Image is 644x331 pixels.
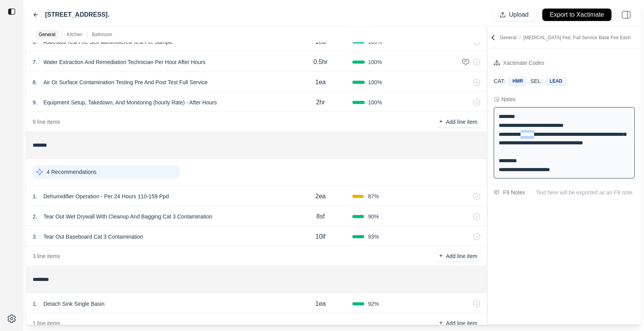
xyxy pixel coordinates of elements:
[436,251,480,262] button: +Add line item
[33,319,60,327] p: 1 line items
[439,251,442,260] p: +
[33,78,37,86] p: 8 .
[316,98,325,107] p: 2hr
[494,77,505,85] p: CAT:
[40,298,108,309] p: Detach Sink Single Basin
[315,78,326,87] p: 1ea
[509,10,529,19] p: Upload
[92,31,112,38] p: Bathroom
[368,213,379,220] span: 90 %
[8,8,16,16] img: toggle sidebar
[368,233,379,241] span: 93 %
[315,299,326,308] p: 1ea
[501,95,516,103] div: Notes
[618,6,635,23] img: right-panel.svg
[40,97,220,108] p: Equipment Setup, Takedown, And Monitoring (hourly Rate) - After Hours
[446,252,477,260] p: Add line item
[542,9,611,21] button: Export to Xactimate
[500,35,630,41] p: General
[33,99,37,106] p: 9 .
[33,213,37,220] p: 2 .
[446,319,477,327] p: Add line item
[368,300,379,308] span: 92 %
[439,319,442,328] p: +
[40,57,209,68] p: Water Extraction And Remediation Technician Per Hour After Hours
[550,10,604,19] p: Export to Xactimate
[523,35,630,40] span: [MEDICAL_DATA] Fee, Full Service Base Fee Each
[446,118,477,126] p: Add line item
[315,232,325,241] p: 10lf
[368,78,382,86] span: 100 %
[40,191,172,202] p: Dehumidifier Operation - Per 24 Hours 110-159 Ppd
[492,9,536,21] button: Upload
[45,10,109,19] label: [STREET_ADDRESS].
[47,168,96,176] p: 4 Recommendations
[40,211,216,222] p: Tear Out Wet Drywall With Cleanup And Bagging Cat 3 Contamination
[545,77,567,85] div: LEAD
[368,99,382,106] span: 100 %
[536,189,635,196] p: Text here will be exported as an F9 note.
[33,192,37,200] p: 1 .
[439,117,442,126] p: +
[67,31,82,38] p: Kitchen
[33,58,37,66] p: 7 .
[40,231,146,242] p: Tear Out Baseboard Cat 3 Contamination
[313,57,327,67] p: 0.5hr
[368,192,379,200] span: 87 %
[316,212,324,221] p: 8sf
[33,252,60,260] p: 3 line items
[508,77,527,85] div: HMR
[516,35,523,40] span: /
[462,58,470,66] img: comment
[494,190,499,195] img: comment
[368,58,382,66] span: 100 %
[33,233,37,241] p: 3 .
[436,318,480,329] button: +Add line item
[503,188,525,197] div: F9 Notes
[436,116,480,127] button: +Add line item
[40,77,211,88] p: Air Or Surface Contamination Testing Pre And Post Test Full Service
[530,77,542,85] p: SEL:
[39,31,56,38] p: General
[315,192,326,201] p: 2ea
[33,300,37,308] p: 1 .
[503,58,545,68] div: Xactimate Codes
[33,118,60,126] p: 9 line items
